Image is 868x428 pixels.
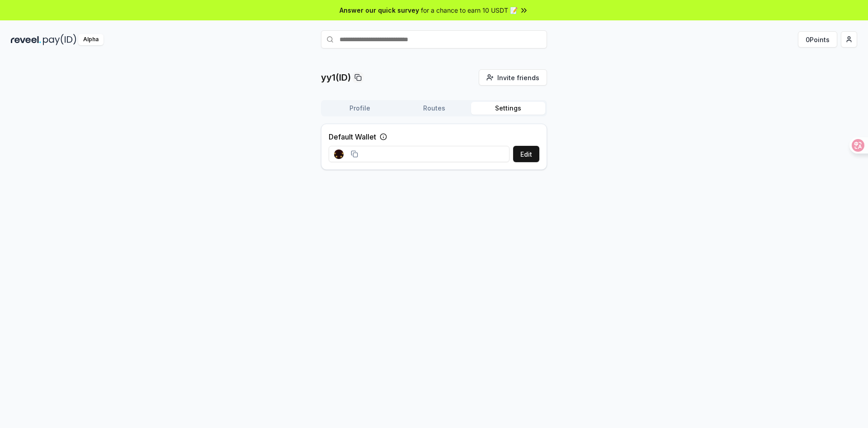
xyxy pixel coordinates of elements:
span: Invite friends [497,73,539,82]
span: for a chance to earn 10 USDT 📝 [421,5,518,15]
button: Edit [513,146,539,162]
div: Alpha [78,34,104,45]
p: yy1(ID) [321,71,351,84]
button: Routes [397,102,471,115]
img: pay_id [43,34,76,45]
button: 0Points [798,31,837,48]
button: Profile [323,102,397,115]
img: reveel_dark [11,34,41,45]
button: Settings [471,102,545,115]
label: Default Wallet [329,131,376,142]
span: Answer our quick survey [340,5,419,15]
button: Invite friends [479,69,547,86]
